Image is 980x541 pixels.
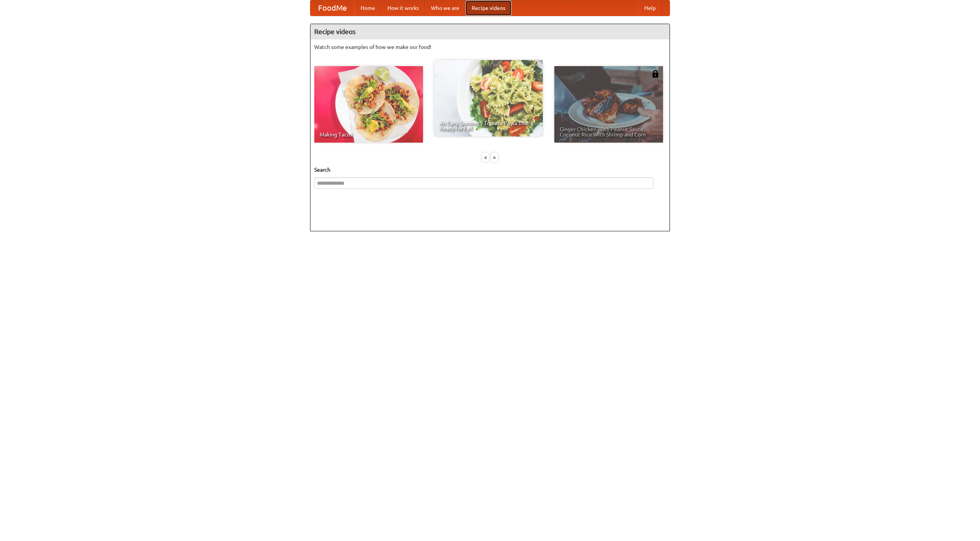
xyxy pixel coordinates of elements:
a: An Easy, Summery Tomato Pasta That's Ready for Fall [434,60,543,136]
img: 483408.png [652,70,659,78]
a: Home [354,0,381,16]
a: Recipe videos [465,0,511,16]
span: An Easy, Summery Tomato Pasta That's Ready for Fall [439,120,537,131]
span: Making Tacos [320,132,418,137]
h4: Recipe videos [310,24,670,39]
a: Making Tacos [314,66,423,143]
a: Who we are [425,0,465,16]
div: » [491,153,498,162]
a: FoodMe [310,0,354,16]
a: Help [638,0,662,16]
a: How it works [381,0,425,16]
h5: Search [314,166,666,174]
p: Watch some examples of how we make our food! [314,43,666,51]
div: « [482,153,489,162]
